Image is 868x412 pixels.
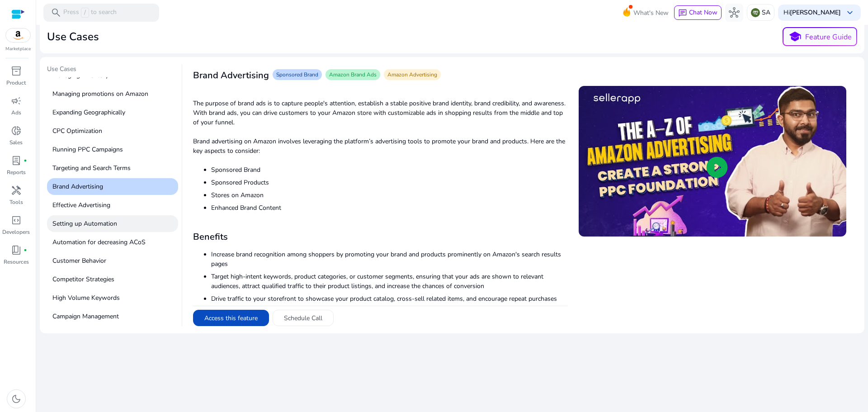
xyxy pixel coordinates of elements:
p: Reports [7,168,26,176]
p: Expanding Geographically [47,104,178,121]
span: keyboard_arrow_down [844,7,855,18]
span: What's New [633,5,669,21]
p: High Volume Keywords [47,289,178,306]
span: Amazon Advertising [387,71,437,78]
p: Effective Advertising [47,197,178,213]
p: Resources [4,258,29,266]
div: Looks like we missed you. Please leave us a message and we will get back to you shortly. [8,84,169,113]
b: Phone number [45,226,87,234]
li: Stores on Amazon [211,190,568,200]
p: Press to search [63,8,117,18]
button: chatChat Now [674,5,722,20]
span: [PERSON_NAME] 0564228893 [45,185,159,245]
span: Sponsored Brand [276,71,318,78]
h3: Benefits [193,232,568,242]
div: Chat with us now [61,51,165,63]
button: hub [725,4,743,22]
div: Minimize live chat window [148,5,170,26]
p: Tools [9,198,23,206]
span: / [81,8,89,18]
p: Ads [11,109,21,117]
p: Automation for decreasing ACoS [47,234,178,251]
li: Drive traffic to your storefront to showcase your product catalog, cross-sell related items, and ... [211,294,568,303]
span: I AM WAITINT ON GOOGLE MEET [53,166,159,176]
div: 2:04 PM [12,121,152,148]
p: Targeting and Search Terms [47,160,178,176]
img: amazon.svg [6,28,30,42]
h2: Use Cases [47,30,99,43]
li: Sponsored Brand [211,165,568,175]
li: Enhanced Brand Content [211,203,568,213]
div: [PERSON_NAME] [15,153,160,161]
span: Please fill in the below form so that we may assist you better [18,124,146,144]
p: Competitor Strategies [47,271,178,288]
p: Feature Guide [805,32,852,43]
div: Navigation go back [10,50,24,63]
img: sa.svg [751,8,760,17]
p: Brand advertising on Amazon involves leveraging the platform’s advertising tools to promote your ... [193,137,568,156]
p: Running PPC Campaigns [47,141,178,158]
span: play_circle [704,155,730,180]
p: Customer Behavior [47,252,178,269]
span: fiber_manual_record [24,159,27,162]
li: Sponsored Products [211,178,568,187]
span: Chat Now [689,8,717,17]
img: d_698202126_company_1720767425707_698202126 [29,45,52,68]
p: Developers [2,228,30,236]
button: schoolFeature Guide [783,27,857,46]
li: Target high-intent keywords, product categories, or customer segments, ensuring that your ads are... [211,272,568,291]
p: The purpose of brand ads is to capture people's attention, establish a stable positive brand iden... [193,99,568,127]
p: Marketplace [5,46,31,52]
span: code_blocks [11,215,22,226]
span: lab_profile [11,155,22,166]
span: school [788,30,802,43]
span: chat [678,9,687,18]
span: search [51,7,61,18]
p: Hi [783,9,841,16]
li: Increase brand recognition among shoppers by promoting your brand and products prominently on Ama... [211,250,568,269]
span: donut_small [11,125,22,136]
p: Managing promotions on Amazon [47,85,178,102]
textarea: Type your message and hit 'Enter' [5,264,172,295]
span: hub [729,7,740,18]
b: Email [45,206,61,214]
button: Schedule Call [273,310,334,326]
h3: Brand Advertising [193,70,269,81]
span: dark_mode [11,393,22,404]
b: [PERSON_NAME] [790,8,841,17]
img: sddefault.jpg [579,86,846,237]
p: Sales [9,138,23,147]
span: inventory_2 [11,66,22,76]
p: Setting up Automation [47,215,178,232]
span: fiber_manual_record [24,248,27,252]
p: SA [762,5,770,20]
span: handyman [11,185,22,196]
p: CPC Optimization [47,123,178,139]
p: Use Cases [47,64,178,77]
div: 2:04 PM [38,181,165,248]
button: Access this feature [193,310,269,326]
div: Operator [15,110,39,117]
b: Last name [45,186,75,194]
span: book_4 [11,245,22,256]
p: Brand Advertising [47,178,178,195]
p: Campaign Management [47,308,178,325]
p: Product [6,79,26,87]
a: [EMAIL_ADDRESS][DOMAIN_NAME] [45,216,159,224]
span: campaign [11,95,22,106]
span: Amazon Brand Ads [329,71,377,78]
